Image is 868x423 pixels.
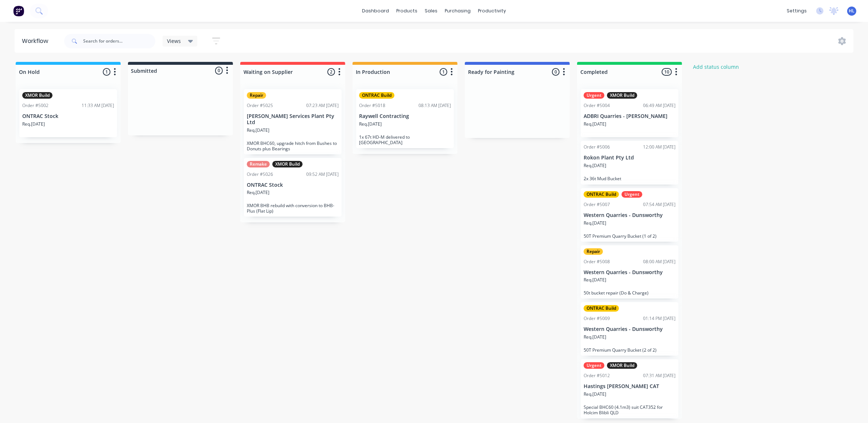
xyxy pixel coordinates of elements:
[247,127,269,134] p: Req. [DATE]
[584,404,676,415] p: Special BHC60 (4.1m3) suit CAT352 for Holcim Blibli QLD
[584,269,676,276] p: Western Quarries - Dunsworthy
[584,113,676,119] p: ADBRI Quarries - [PERSON_NAME]
[22,92,52,99] div: XMOR Build
[358,5,393,16] a: dashboard
[584,233,676,239] p: 50T Premium Quarry Bucket (1 of 2)
[643,258,676,265] div: 08:00 AM [DATE]
[247,182,339,188] p: ONTRAC Stock
[167,37,181,45] span: Views
[643,102,676,109] div: 06:49 AM [DATE]
[244,158,342,217] div: RemakeXMOR BuildOrder #502609:52 AM [DATE]ONTRAC StockReq.[DATE]XMOR BHB rebuild with conversion ...
[581,359,678,418] div: UrgentXMOR BuildOrder #501207:31 AM [DATE]Hastings [PERSON_NAME] CATReq.[DATE]Special BHC60 (4.1m...
[419,102,451,109] div: 08:13 AM [DATE]
[247,171,273,178] div: Order #5026
[584,372,610,379] div: Order #5012
[783,5,810,16] div: settings
[421,5,441,16] div: sales
[643,201,676,208] div: 07:54 AM [DATE]
[584,176,676,181] p: 2x 36t Mud Bucket
[581,141,678,185] div: Order #500612:00 AM [DATE]Rokon Plant Pty LtdReq.[DATE]2x 36t Mud Bucket
[19,89,117,137] div: XMOR BuildOrder #500211:33 AM [DATE]ONTRAC StockReq.[DATE]
[584,391,606,398] p: Req. [DATE]
[581,188,678,242] div: ONTRAC BuildUrgentOrder #500707:54 AM [DATE]Western Quarries - DunsworthyReq.[DATE]50T Premium Qu...
[584,121,606,127] p: Req. [DATE]
[584,144,610,150] div: Order #5006
[244,89,342,154] div: RepairOrder #502507:23 AM [DATE][PERSON_NAME] Services Plant Pty LtdReq.[DATE]XMOR BHC60, upgrade...
[581,89,678,137] div: UrgentXMOR BuildOrder #500406:49 AM [DATE]ADBRI Quarries - [PERSON_NAME]Req.[DATE]
[22,37,52,46] div: Workflow
[584,383,676,390] p: Hastings [PERSON_NAME] CAT
[584,362,604,369] div: Urgent
[247,113,339,126] p: [PERSON_NAME] Services Plant Pty Ltd
[581,245,678,299] div: RepairOrder #500808:00 AM [DATE]Western Quarries - DunsworthyReq.[DATE]50t bucket repair (Do & Ch...
[584,258,610,265] div: Order #5008
[584,315,610,322] div: Order #5009
[82,102,114,109] div: 11:33 AM [DATE]
[584,191,619,198] div: ONTRAC Build
[584,201,610,208] div: Order #5007
[247,203,339,214] p: XMOR BHB rebuild with conversion to BHB-Plus (Flat Lip)
[306,102,339,109] div: 07:23 AM [DATE]
[359,92,394,99] div: ONTRAC Build
[607,92,637,99] div: XMOR Build
[247,161,270,167] div: Remake
[247,92,266,99] div: Repair
[622,191,642,198] div: Urgent
[247,102,273,109] div: Order #5025
[584,305,619,312] div: ONTRAC Build
[584,212,676,218] p: Western Quarries - Dunsworthy
[607,362,637,369] div: XMOR Build
[441,5,474,16] div: purchasing
[359,121,382,127] p: Req. [DATE]
[643,315,676,322] div: 01:14 PM [DATE]
[13,5,24,16] img: Factory
[22,121,45,127] p: Req. [DATE]
[22,102,48,109] div: Order #5002
[247,141,339,151] p: XMOR BHC60, upgrade hitch from Bushes to Donuts plus Bearings
[584,155,676,161] p: Rokon Plant Pty Ltd
[584,162,606,169] p: Req. [DATE]
[272,161,303,167] div: XMOR Build
[584,248,603,255] div: Repair
[306,171,339,178] div: 09:52 AM [DATE]
[359,102,385,109] div: Order #5018
[581,302,678,356] div: ONTRAC BuildOrder #500901:14 PM [DATE]Western Quarries - DunsworthyReq.[DATE]50T Premium Quarry B...
[584,102,610,109] div: Order #5004
[643,144,676,150] div: 12:00 AM [DATE]
[359,113,451,119] p: Raywell Contracting
[689,62,743,72] button: Add status column
[356,89,454,148] div: ONTRAC BuildOrder #501808:13 AM [DATE]Raywell ContractingReq.[DATE]1x 67t HD-M delivered to [GEOG...
[393,5,421,16] div: products
[584,347,676,353] p: 50T Premium Quarry Bucket (2 of 2)
[359,134,451,145] p: 1x 67t HD-M delivered to [GEOGRAPHIC_DATA]
[474,5,510,16] div: productivity
[849,8,855,14] span: HL
[584,92,604,99] div: Urgent
[22,113,114,119] p: ONTRAC Stock
[584,290,676,296] p: 50t bucket repair (Do & Charge)
[247,189,269,196] p: Req. [DATE]
[584,277,606,283] p: Req. [DATE]
[584,334,606,340] p: Req. [DATE]
[643,372,676,379] div: 07:31 AM [DATE]
[584,326,676,332] p: Western Quarries - Dunsworthy
[83,34,155,48] input: Search for orders...
[584,220,606,226] p: Req. [DATE]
